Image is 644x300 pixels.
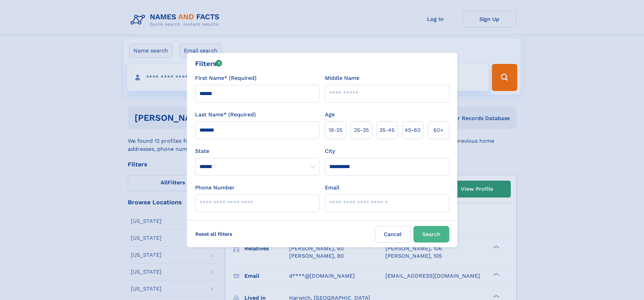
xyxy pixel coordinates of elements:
[375,226,411,243] label: Cancel
[195,59,222,69] div: Filters
[195,74,257,82] label: First Name* (Required)
[413,226,449,243] button: Search
[329,126,342,134] span: 18‑25
[354,126,369,134] span: 25‑35
[195,147,319,155] label: State
[191,226,237,242] label: Reset all filters
[195,184,235,192] label: Phone Number
[325,74,359,82] label: Middle Name
[405,126,421,134] span: 45‑60
[379,126,395,134] span: 35‑45
[325,147,335,155] label: City
[325,184,339,192] label: Email
[195,111,256,119] label: Last Name* (Required)
[325,111,335,119] label: Age
[433,126,444,134] span: 60+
